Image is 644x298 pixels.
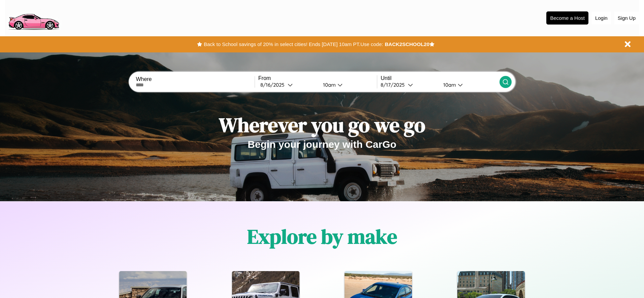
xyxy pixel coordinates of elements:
button: 10am [318,81,377,88]
img: logo [5,3,62,32]
label: Until [381,75,499,81]
button: Sign Up [614,12,639,24]
button: 10am [438,81,499,88]
b: BACK2SCHOOL20 [385,41,429,47]
h1: Explore by make [247,223,397,250]
button: Become a Host [546,11,588,25]
div: 10am [320,82,337,88]
button: Login [592,12,611,24]
button: Back to School savings of 20% in select cities! Ends [DATE] 10am PT.Use code: [202,40,385,49]
div: 10am [440,82,458,88]
label: From [258,75,377,81]
label: Where [136,76,254,82]
button: 8/16/2025 [258,81,318,88]
div: 8 / 17 / 2025 [381,82,408,88]
div: 8 / 16 / 2025 [260,82,288,88]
